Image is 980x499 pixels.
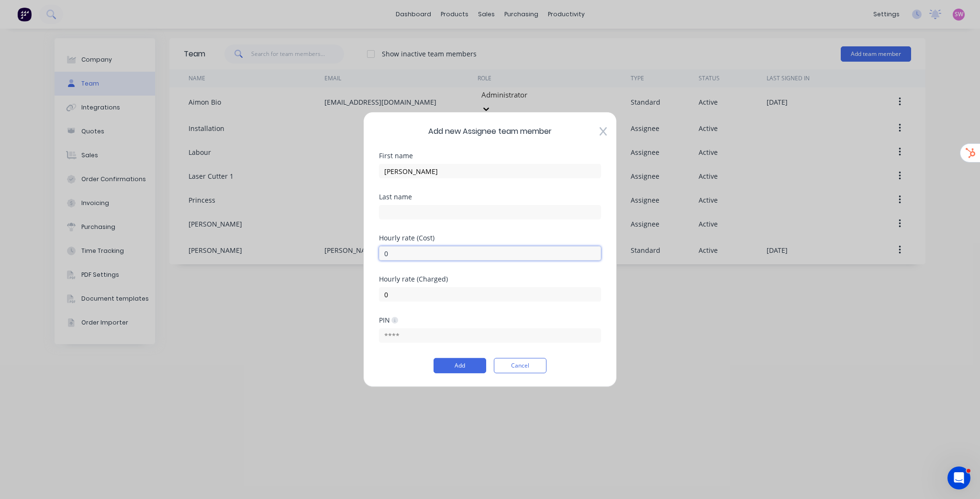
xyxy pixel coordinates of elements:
[494,358,546,373] button: Cancel
[379,152,601,159] div: First name
[379,287,601,302] input: $0
[379,276,601,282] div: Hourly rate (Charged)
[379,126,601,137] span: Add new Assignee team member
[379,246,601,260] input: $0
[379,315,398,325] div: PIN
[947,466,970,489] iframe: Intercom live chat
[434,358,486,373] button: Add
[379,194,601,200] div: Last name
[379,235,601,241] div: Hourly rate (Cost)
